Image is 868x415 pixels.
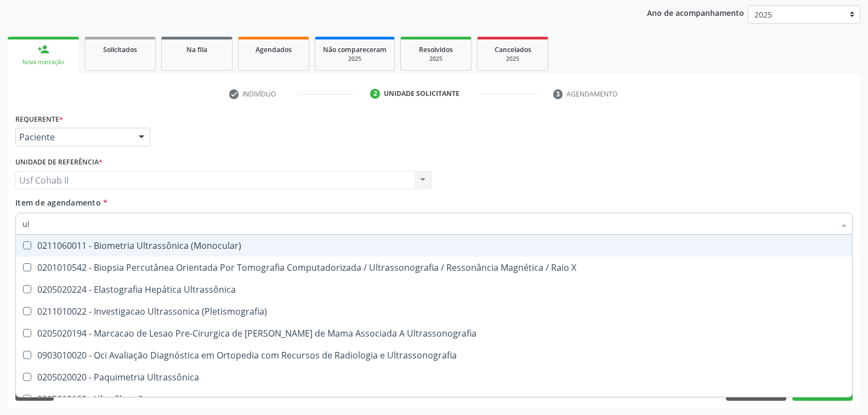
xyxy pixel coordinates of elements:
div: 0211010022 - Investigacao Ultrassonica (Pletismografia) [22,307,846,316]
div: 2025 [409,55,463,63]
span: Agendados [256,45,292,54]
p: Ano de acompanhamento [647,5,744,19]
span: Não compareceram [323,45,387,54]
div: person_add [37,43,49,55]
span: Paciente [19,132,128,143]
div: 2 [370,89,380,99]
div: 0205020194 - Marcacao de Lesao Pre-Cirurgica de [PERSON_NAME] de Mama Associada A Ultrassonografia [22,329,846,338]
div: 0903010020 - Oci Avaliação Diagnóstica em Ortopedia com Recursos de Radiologia e Ultrassonografia [22,351,846,360]
span: Na fila [186,45,207,54]
span: Solicitados [103,45,137,54]
span: Resolvidos [419,45,453,54]
div: 0205020020 - Paquimetria Ultrassônica [22,373,846,382]
label: Requerente [15,111,63,128]
div: 2025 [323,55,387,63]
span: Item de agendamento [15,197,101,208]
div: 0305010190 - Ultrafiltração [22,395,846,403]
div: Nova marcação [15,58,71,66]
div: Unidade solicitante [384,89,459,99]
input: Buscar por procedimentos [22,213,835,235]
label: Unidade de referência [15,154,103,171]
span: Cancelados [495,45,531,54]
div: 0201010542 - Biopsia Percutânea Orientada Por Tomografia Computadorizada / Ultrassonografia / Res... [22,263,846,272]
div: 0205020224 - Elastografia Hepática Ultrassônica [22,285,846,294]
div: 2025 [485,55,540,63]
div: 0211060011 - Biometria Ultrassônica (Monocular) [22,241,846,250]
